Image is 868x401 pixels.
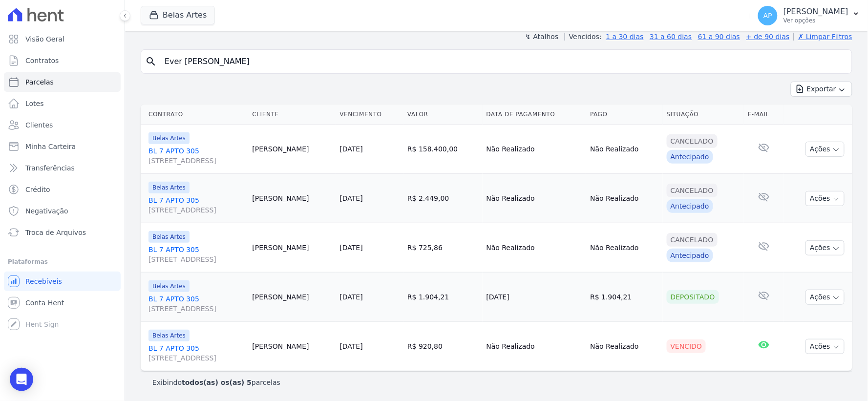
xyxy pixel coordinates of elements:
[25,228,86,237] span: Troca de Arquivos
[152,378,280,387] p: Exibindo parcelas
[805,142,845,157] button: Ações
[667,249,713,262] div: Antecipado
[403,273,482,322] td: R$ 1.904,21
[340,145,363,153] a: [DATE]
[483,223,587,273] td: Não Realizado
[667,233,718,247] div: Cancelado
[805,191,845,206] button: Ações
[4,201,121,221] a: Negativação
[182,379,252,386] b: todos(as) os(as) 5
[667,134,718,148] div: Cancelado
[4,180,121,199] a: Crédito
[650,33,692,41] a: 31 a 60 dias
[746,33,790,41] a: + de 90 dias
[25,163,75,173] span: Transferências
[159,52,848,71] input: Buscar por nome do lote ou do cliente
[148,280,190,292] span: Belas Artes
[565,33,602,41] label: Vencidos:
[336,105,404,125] th: Vencimento
[25,34,64,44] span: Visão Geral
[783,17,848,24] p: Ver opções
[25,77,54,87] span: Parcelas
[783,7,848,17] p: [PERSON_NAME]
[248,125,336,174] td: [PERSON_NAME]
[586,322,662,371] td: Não Realizado
[586,273,662,322] td: R$ 1.904,21
[4,293,121,313] a: Conta Hent
[148,304,244,314] span: [STREET_ADDRESS]
[483,174,587,223] td: Não Realizado
[483,322,587,371] td: Não Realizado
[667,290,719,304] div: Depositado
[763,12,772,19] span: AP
[791,82,852,97] button: Exportar
[667,339,706,353] div: Vencido
[148,195,244,215] a: BL 7 APTO 305[STREET_ADDRESS]
[148,182,190,193] span: Belas Artes
[148,146,244,166] a: BL 7 APTO 305[STREET_ADDRESS]
[667,199,713,213] div: Antecipado
[698,33,740,41] a: 61 a 90 dias
[248,273,336,322] td: [PERSON_NAME]
[25,298,64,308] span: Conta Hent
[141,6,215,24] button: Belas Artes
[141,105,248,125] th: Contrato
[667,184,718,197] div: Cancelado
[805,290,845,305] button: Ações
[340,194,363,202] a: [DATE]
[483,125,587,174] td: Não Realizado
[340,342,363,350] a: [DATE]
[483,105,587,125] th: Data de Pagamento
[248,174,336,223] td: [PERSON_NAME]
[667,150,713,164] div: Antecipado
[586,125,662,174] td: Não Realizado
[663,105,744,125] th: Situação
[25,120,53,130] span: Clientes
[4,223,121,242] a: Troca de Arquivos
[586,223,662,273] td: Não Realizado
[148,205,244,215] span: [STREET_ADDRESS]
[8,256,117,268] div: Plataformas
[10,368,33,391] div: Open Intercom Messenger
[148,245,244,264] a: BL 7 APTO 305[STREET_ADDRESS]
[148,330,190,341] span: Belas Artes
[744,105,784,125] th: E-mail
[340,244,363,252] a: [DATE]
[805,240,845,255] button: Ações
[145,56,157,67] i: search
[403,223,482,273] td: R$ 725,86
[586,174,662,223] td: Não Realizado
[794,33,852,41] a: ✗ Limpar Filtros
[586,105,662,125] th: Pago
[4,137,121,156] a: Minha Carteira
[403,105,482,125] th: Valor
[4,115,121,135] a: Clientes
[483,273,587,322] td: [DATE]
[340,293,363,301] a: [DATE]
[248,223,336,273] td: [PERSON_NAME]
[25,185,50,194] span: Crédito
[4,158,121,178] a: Transferências
[248,105,336,125] th: Cliente
[403,125,482,174] td: R$ 158.400,00
[403,174,482,223] td: R$ 2.449,00
[25,99,44,108] span: Lotes
[148,231,190,243] span: Belas Artes
[4,272,121,291] a: Recebíveis
[148,254,244,264] span: [STREET_ADDRESS]
[148,294,244,314] a: BL 7 APTO 305[STREET_ADDRESS]
[148,353,244,363] span: [STREET_ADDRESS]
[403,322,482,371] td: R$ 920,80
[25,56,59,65] span: Contratos
[805,339,845,354] button: Ações
[4,29,121,49] a: Visão Geral
[750,2,868,29] button: AP [PERSON_NAME] Ver opções
[148,156,244,166] span: [STREET_ADDRESS]
[525,33,558,41] label: ↯ Atalhos
[606,33,644,41] a: 1 a 30 dias
[4,94,121,113] a: Lotes
[4,72,121,92] a: Parcelas
[4,51,121,70] a: Contratos
[148,132,190,144] span: Belas Artes
[25,206,68,216] span: Negativação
